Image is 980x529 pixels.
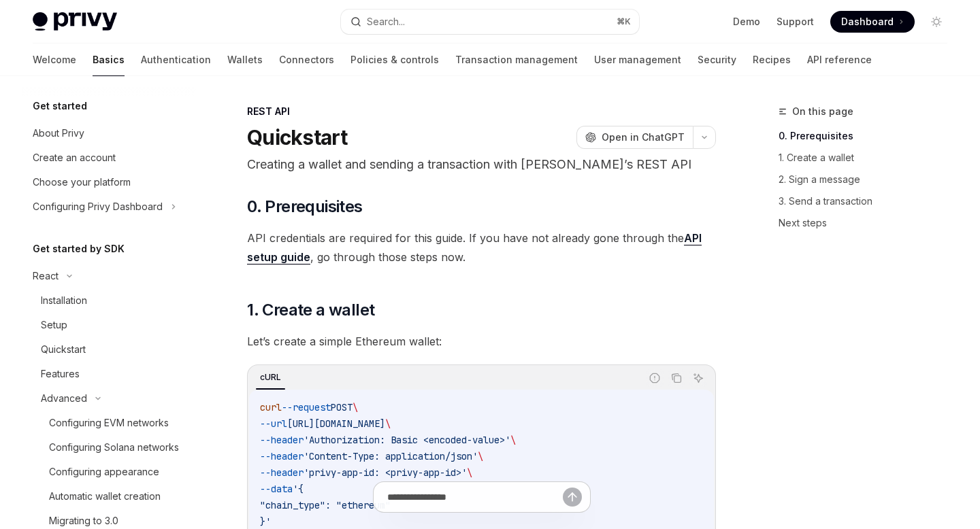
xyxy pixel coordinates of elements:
[33,241,125,257] h5: Get started by SDK
[247,196,362,218] span: 0. Prerequisites
[841,15,894,29] span: Dashboard
[33,12,117,31] img: light logo
[617,16,631,27] span: ⌘ K
[733,15,760,29] a: Demo
[33,44,76,76] a: Welcome
[304,434,510,446] span: 'Authorization: Basic <encoded-value>'
[282,401,331,413] span: --request
[41,341,86,358] div: Quickstart
[22,313,196,337] a: Setup
[467,466,472,479] span: \
[779,169,958,190] a: 2. Sign a message
[22,121,196,146] a: About Privy
[22,337,196,362] a: Quickstart
[260,434,304,446] span: --header
[33,98,87,114] h5: Get started
[247,105,716,118] div: REST API
[576,126,693,149] button: Open in ChatGPT
[33,199,163,215] div: Configuring Privy Dashboard
[247,332,716,351] span: Let’s create a simple Ethereum wallet:
[304,450,478,462] span: 'Content-Type: application/json'
[792,103,853,120] span: On this page
[33,150,116,166] div: Create an account
[350,44,439,76] a: Policies & controls
[33,174,131,190] div: Choose your platform
[478,450,483,462] span: \
[455,44,578,76] a: Transaction management
[779,212,958,234] a: Next steps
[689,369,707,387] button: Ask AI
[49,464,159,480] div: Configuring appearance
[22,411,196,435] a: Configuring EVM networks
[49,415,169,431] div: Configuring EVM networks
[353,401,358,413] span: \
[41,366,80,382] div: Features
[41,317,67,333] div: Setup
[341,10,638,34] button: Search...⌘K
[331,401,353,413] span: POST
[256,369,285,386] div: cURL
[260,417,287,430] span: --url
[510,434,516,446] span: \
[260,466,304,479] span: --header
[22,288,196,313] a: Installation
[22,484,196,509] a: Automatic wallet creation
[287,417,385,430] span: [URL][DOMAIN_NAME]
[807,44,872,76] a: API reference
[260,401,282,413] span: curl
[279,44,334,76] a: Connectors
[779,190,958,212] a: 3. Send a transaction
[779,147,958,169] a: 1. Create a wallet
[41,390,87,407] div: Advanced
[22,460,196,484] a: Configuring appearance
[22,362,196,386] a: Features
[594,44,681,76] a: User management
[49,513,118,529] div: Migrating to 3.0
[141,44,211,76] a: Authentication
[304,466,467,479] span: 'privy-app-id: <privy-app-id>'
[753,44,791,76] a: Recipes
[247,155,716,174] p: Creating a wallet and sending a transaction with [PERSON_NAME]’s REST API
[227,44,263,76] a: Wallets
[33,268,59,284] div: React
[49,488,161,505] div: Automatic wallet creation
[563,488,582,507] button: Send message
[777,15,814,29] a: Support
[830,11,915,33] a: Dashboard
[247,228,716,267] span: API credentials are required for this guide. If you have not already gone through the , go throug...
[260,450,304,462] span: --header
[22,170,196,194] a: Choose your platform
[385,417,391,430] span: \
[367,14,405,30] div: Search...
[93,44,125,76] a: Basics
[602,131,685,144] span: Open in ChatGPT
[22,146,196,170] a: Create an account
[698,44,736,76] a: Security
[668,369,685,387] button: Copy the contents from the code block
[33,125,84,141] div: About Privy
[22,435,196,460] a: Configuring Solana networks
[646,369,664,387] button: Report incorrect code
[247,299,374,321] span: 1. Create a wallet
[247,125,348,150] h1: Quickstart
[49,439,179,456] div: Configuring Solana networks
[926,11,947,33] button: Toggle dark mode
[779,125,958,147] a: 0. Prerequisites
[41,292,87,309] div: Installation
